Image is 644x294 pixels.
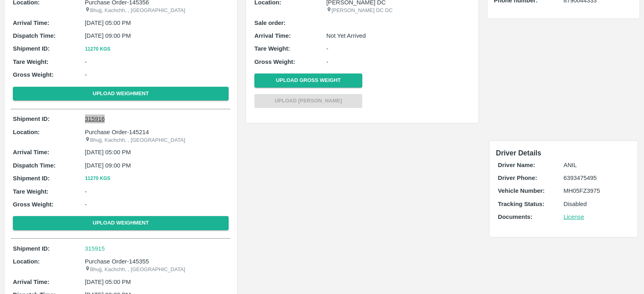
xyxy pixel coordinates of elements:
[13,59,49,65] b: Tare Weight:
[85,278,229,286] p: [DATE] 05:00 PM
[85,137,229,144] p: Bhujj, Kachchh, , [GEOGRAPHIC_DATA]
[498,214,533,220] b: Documents:
[13,20,49,26] b: Arrival Time:
[85,187,229,196] p: -
[326,7,470,14] p: [PERSON_NAME] DC DC
[498,175,537,181] b: Driver Phone:
[254,59,295,65] b: Gross Weight:
[85,161,229,170] p: [DATE] 09:00 PM
[85,148,229,157] p: [DATE] 05:00 PM
[498,162,535,168] b: Driver Name:
[13,201,54,208] b: Gross Weight:
[326,57,470,66] p: -
[326,44,470,53] p: -
[85,174,111,183] button: 11270 Kgs
[85,200,229,209] p: -
[563,186,629,195] p: MH05FZ3975
[563,200,629,208] p: Disabled
[13,129,40,135] b: Location:
[85,114,229,123] a: 315916
[85,31,229,40] p: [DATE] 09:00 PM
[13,216,229,230] button: Upload Weighment
[85,57,229,66] p: -
[85,257,229,266] p: Purchase Order-145355
[498,201,544,207] b: Tracking Status:
[498,188,545,194] b: Vehicle Number:
[254,73,362,88] button: Upload Gross Weight
[85,45,111,53] button: 11270 Kgs
[326,31,470,40] p: Not Yet Arrived
[13,175,50,182] b: Shipment ID:
[13,45,50,52] b: Shipment ID:
[254,45,290,52] b: Tare Weight:
[496,149,541,157] span: Driver Details
[254,20,286,26] b: Sale order:
[254,33,291,39] b: Arrival Time:
[13,258,40,265] b: Location:
[85,18,229,27] p: [DATE] 05:00 PM
[13,245,50,252] b: Shipment ID:
[13,87,229,101] button: Upload Weighment
[13,162,56,169] b: Dispatch Time:
[13,71,54,78] b: Gross Weight:
[85,128,229,137] p: Purchase Order-145214
[85,7,229,14] p: Bhujj, Kachchh, , [GEOGRAPHIC_DATA]
[85,70,229,79] p: -
[85,266,229,274] p: Bhujj, Kachchh, , [GEOGRAPHIC_DATA]
[13,279,49,285] b: Arrival Time:
[13,188,49,195] b: Tare Weight:
[563,214,584,220] a: License
[13,33,56,39] b: Dispatch Time:
[13,149,49,155] b: Arrival Time:
[13,116,50,122] b: Shipment ID:
[85,244,229,253] a: 315915
[563,174,629,182] p: 6393475495
[563,161,629,169] p: ANIL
